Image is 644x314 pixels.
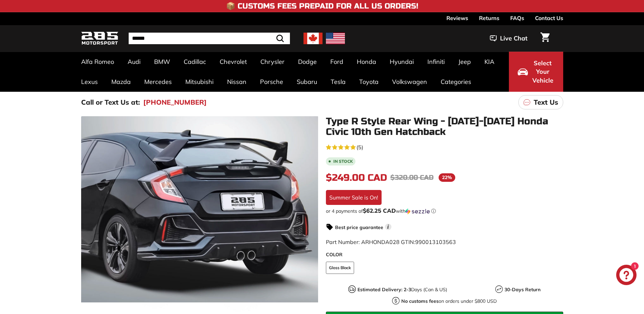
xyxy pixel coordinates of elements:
[531,59,554,85] span: Select Your Vehicle
[478,52,501,72] a: KIA
[326,172,387,184] span: $249.00 CAD
[220,72,253,92] a: Nissan
[326,208,563,214] div: or 4 payments of with
[390,173,434,182] span: $320.00 CAD
[385,72,434,92] a: Volkswagen
[500,34,528,43] span: Live Chat
[254,52,291,72] a: Chrysler
[357,286,447,293] p: Days (Can & US)
[253,72,290,92] a: Porsche
[81,31,118,47] img: Logo_285_Motorsport_areodynamics_components
[352,72,385,92] a: Toyota
[405,208,430,214] img: Sezzle
[356,143,363,151] span: (5)
[326,142,563,151] a: 4.8 rating (5 votes)
[326,251,563,258] label: COLOR
[509,52,563,92] button: Select Your Vehicle
[415,239,456,245] span: 990013103563
[383,52,421,72] a: Hyundai
[452,52,478,72] a: Jeep
[290,72,324,92] a: Subaru
[385,224,391,230] span: i
[81,97,140,107] p: Call or Text Us at:
[504,286,540,293] strong: 30-Days Return
[291,52,324,72] a: Dodge
[614,265,639,287] inbox-online-store-chat: Shopify online store chat
[179,72,220,92] a: Mitsubishi
[535,12,563,24] a: Contact Us
[74,72,105,92] a: Lexus
[105,72,137,92] a: Mazda
[434,72,478,92] a: Categories
[326,239,456,245] span: Part Number: ARHONDA028 GTIN:
[479,12,499,24] a: Returns
[324,52,350,72] a: Ford
[439,173,455,182] span: 22%
[326,190,382,205] div: Summer Sale is On!
[177,52,213,72] a: Cadillac
[534,97,558,107] p: Text Us
[129,33,290,44] input: Search
[213,52,254,72] a: Chevrolet
[74,52,121,72] a: Alfa Romeo
[350,52,383,72] a: Honda
[536,27,554,50] a: Cart
[335,224,383,230] strong: Best price guarantee
[357,286,411,293] strong: Estimated Delivery: 2-3
[363,207,396,214] span: $62.25 CAD
[137,72,179,92] a: Mercedes
[324,72,352,92] a: Tesla
[446,12,468,24] a: Reviews
[121,52,147,72] a: Audi
[401,298,439,304] strong: No customs fees
[143,97,207,107] a: [PHONE_NUMBER]
[147,52,177,72] a: BMW
[333,159,353,163] b: In stock
[481,30,536,47] button: Live Chat
[401,298,497,305] p: on orders under $800 USD
[226,2,418,10] h4: 📦 Customs Fees Prepaid for All US Orders!
[510,12,524,24] a: FAQs
[326,116,563,137] h1: Type R Style Rear Wing - [DATE]-[DATE] Honda Civic 10th Gen Hatchback
[421,52,452,72] a: Infiniti
[518,95,563,109] a: Text Us
[326,208,563,214] div: or 4 payments of$62.25 CADwithSezzle Click to learn more about Sezzle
